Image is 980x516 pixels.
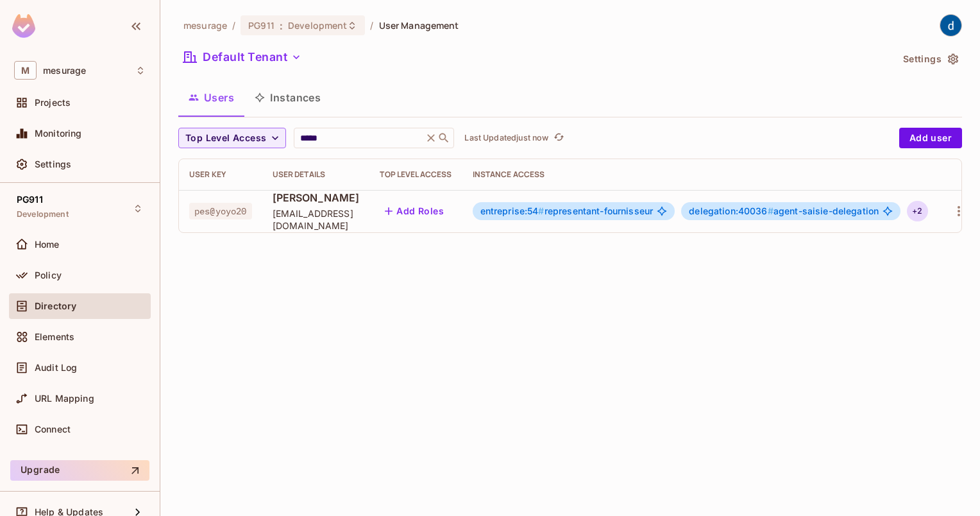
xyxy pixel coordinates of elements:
li: / [370,19,373,31]
span: Connect [35,424,71,434]
span: agent-saisie-delegation [689,206,879,216]
span: Projects [35,98,71,108]
span: M [14,61,37,80]
span: : [279,21,283,31]
span: Monitoring [35,128,82,139]
span: PG911 [248,19,275,31]
button: Users [178,82,244,114]
span: Workspace: mesurage [43,65,86,76]
span: representant-fournisseur [480,206,654,216]
img: SReyMgAAAABJRU5ErkJggg== [12,14,35,38]
button: Upgrade [10,460,149,481]
li: / [232,19,235,31]
button: Add Roles [380,201,449,221]
span: Settings [35,159,71,169]
button: Top Level Access [178,128,286,148]
span: # [538,205,544,216]
button: Settings [898,49,962,69]
button: Instances [244,82,331,114]
span: pes@yoyo20 [189,203,252,219]
img: dev 911gcl [940,15,961,36]
span: Click to refresh data [548,130,566,146]
span: refresh [553,132,564,144]
span: Top Level Access [185,130,266,146]
div: User Details [273,169,360,180]
button: refresh [551,130,566,146]
div: Instance Access [473,169,928,180]
button: Default Tenant [178,47,307,67]
span: the active workspace [183,19,227,31]
span: entreprise:54 [480,205,545,216]
div: + 2 [907,201,927,221]
span: PG911 [17,194,43,205]
span: Policy [35,270,62,280]
div: User Key [189,169,252,180]
span: Home [35,239,60,250]
button: Add user [899,128,962,148]
div: Top Level Access [380,169,452,180]
span: Development [17,209,69,219]
span: User Management [379,19,459,31]
span: Development [288,19,347,31]
p: Last Updated just now [464,133,548,143]
span: Elements [35,332,74,342]
span: delegation:40036 [689,205,773,216]
span: Directory [35,301,76,311]
span: # [768,205,773,216]
span: URL Mapping [35,393,94,404]
span: Audit Log [35,363,77,373]
span: [PERSON_NAME] [273,191,360,205]
span: [EMAIL_ADDRESS][DOMAIN_NAME] [273,207,360,232]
